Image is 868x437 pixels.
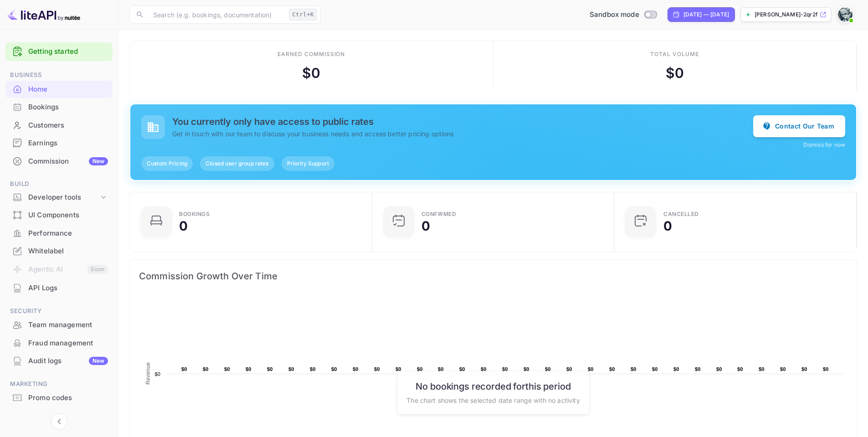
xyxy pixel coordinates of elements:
[5,242,113,260] div: Whitelabel
[172,129,753,139] p: Get in touch with our team to discuss your business needs and access better pricing options
[5,379,113,389] span: Marketing
[203,366,209,372] text: $0
[421,220,430,232] div: 0
[141,159,193,168] span: Custom Pricing
[5,225,113,242] div: Performance
[5,81,113,98] a: Home
[145,362,151,385] text: Revenue
[179,220,188,232] div: 0
[663,211,699,217] div: CANCELLED
[353,366,359,372] text: $0
[5,242,113,259] a: Whitelabel
[5,225,113,242] a: Performance
[28,192,99,203] div: Developer tools
[406,381,580,392] h6: No bookings recorded for this period
[5,134,113,151] a: Earnings
[28,156,108,167] div: Commission
[716,366,722,372] text: $0
[288,366,294,372] text: $0
[28,102,108,113] div: Bookings
[421,211,457,217] div: Confirmed
[302,63,320,83] div: $ 0
[331,366,337,372] text: $0
[179,211,210,217] div: Bookings
[5,42,113,61] div: Getting started
[663,220,672,232] div: 0
[5,316,113,333] a: Team management
[417,366,423,372] text: $0
[28,46,108,57] a: Getting started
[5,306,113,316] span: Security
[459,366,465,372] text: $0
[224,366,230,372] text: $0
[5,134,113,152] div: Earnings
[406,396,580,405] p: The chart shows the selected date range with no activity
[5,117,113,134] a: Customers
[7,7,80,22] img: LiteAPI logo
[154,371,160,377] text: $0
[755,10,818,19] p: [PERSON_NAME]-2qr2f.nuit...
[673,366,679,372] text: $0
[683,10,729,19] div: [DATE] — [DATE]
[28,283,108,293] div: API Logs
[780,366,786,372] text: $0
[310,366,316,372] text: $0
[89,357,108,365] div: New
[28,210,108,221] div: UI Components
[609,366,615,372] text: $0
[803,141,845,149] button: Dismiss for now
[289,9,317,21] div: Ctrl+K
[823,366,829,372] text: $0
[282,159,334,168] span: Priority Support
[666,63,684,83] div: $ 0
[5,352,113,370] div: Audit logsNew
[89,157,108,165] div: New
[28,338,108,349] div: Fraud management
[5,98,113,116] div: Bookings
[631,366,637,372] text: $0
[652,366,658,372] text: $0
[28,138,108,149] div: Earnings
[5,81,113,98] div: Home
[395,366,401,372] text: $0
[172,116,753,127] h5: You currently only have access to public rates
[588,366,594,372] text: $0
[28,246,108,257] div: Whitelabel
[801,366,807,372] text: $0
[838,7,853,22] img: Raoul Alobo
[5,70,113,80] span: Business
[5,389,113,407] div: Promo codes
[28,120,108,131] div: Customers
[277,50,345,58] div: Earned commission
[5,98,113,115] a: Bookings
[5,153,113,170] a: CommissionNew
[5,206,113,223] a: UI Components
[524,366,529,372] text: $0
[481,366,487,372] text: $0
[374,366,380,372] text: $0
[5,206,113,224] div: UI Components
[586,10,660,20] div: Switch to Production mode
[5,316,113,334] div: Team management
[590,10,639,20] span: Sandbox mode
[5,190,113,206] div: Developer tools
[267,366,273,372] text: $0
[139,269,847,283] span: Commission Growth Over Time
[200,159,274,168] span: Closed user group rates
[737,366,743,372] text: $0
[5,389,113,406] a: Promo codes
[28,393,108,403] div: Promo codes
[753,115,845,137] button: Contact Our Team
[5,334,113,352] div: Fraud management
[5,279,113,296] a: API Logs
[246,366,252,372] text: $0
[28,228,108,239] div: Performance
[28,320,108,330] div: Team management
[545,366,551,372] text: $0
[181,366,187,372] text: $0
[438,366,444,372] text: $0
[695,366,701,372] text: $0
[51,413,67,430] button: Collapse navigation
[650,50,699,58] div: Total volume
[28,84,108,95] div: Home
